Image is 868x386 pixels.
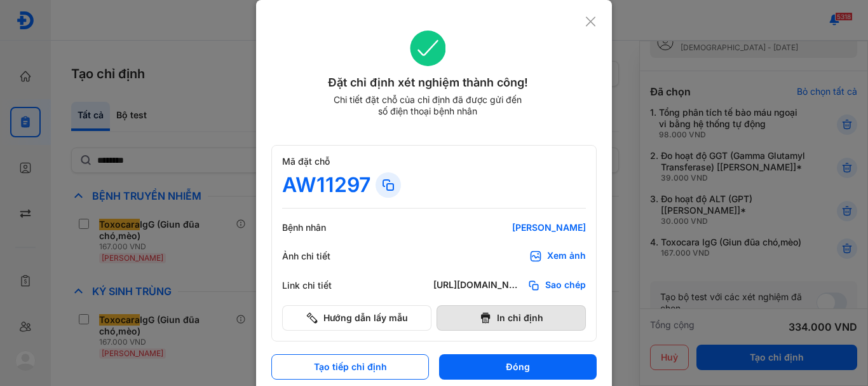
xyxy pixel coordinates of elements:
div: Ảnh chi tiết [282,251,358,262]
div: Bệnh nhân [282,222,358,233]
button: Hướng dẫn lấy mẫu [282,305,431,331]
span: Sao chép [545,279,586,292]
div: [PERSON_NAME] [433,222,586,233]
div: AW11297 [282,172,370,198]
div: Link chi tiết [282,280,358,291]
button: Đóng [439,354,597,380]
button: In chỉ định [437,305,586,331]
div: [URL][DOMAIN_NAME] [433,279,522,292]
div: Đặt chỉ định xét nghiệm thành công! [271,74,585,92]
div: Mã đặt chỗ [282,156,586,167]
button: Tạo tiếp chỉ định [271,354,429,380]
div: Xem ảnh [547,250,586,263]
div: Chi tiết đặt chỗ của chỉ định đã được gửi đến số điện thoại bệnh nhân [328,94,527,117]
